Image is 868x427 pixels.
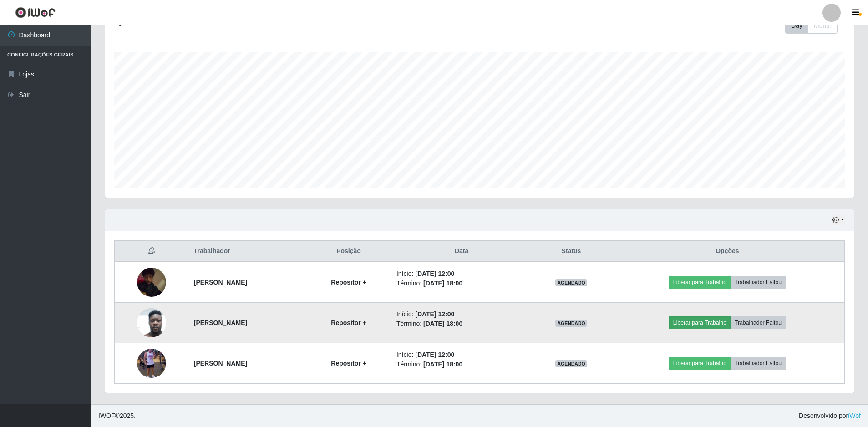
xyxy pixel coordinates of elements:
[396,279,527,288] li: Término:
[785,18,845,34] div: Toolbar with button groups
[188,241,306,262] th: Trabalhador
[137,337,166,389] img: 1755799351460.jpeg
[848,412,861,419] a: iWof
[669,357,731,370] button: Liberar para Trabalho
[396,350,527,360] li: Início:
[555,320,587,327] span: AGENDADO
[137,303,166,342] img: 1752240503599.jpeg
[423,280,462,287] time: [DATE] 18:00
[194,319,247,326] strong: [PERSON_NAME]
[98,412,115,419] span: IWOF
[808,18,838,34] button: Month
[799,411,861,421] span: Desenvolvido por
[423,361,462,368] time: [DATE] 18:00
[785,18,808,34] button: Day
[15,7,56,18] img: CoreUI Logo
[194,360,247,367] strong: [PERSON_NAME]
[396,310,527,319] li: Início:
[669,276,731,289] button: Liberar para Trabalho
[731,357,786,370] button: Trabalhador Faltou
[555,360,587,367] span: AGENDADO
[306,241,391,262] th: Posição
[331,279,366,286] strong: Repositor +
[137,264,166,300] img: 1747856587825.jpeg
[555,279,587,286] span: AGENDADO
[669,316,731,329] button: Liberar para Trabalho
[415,310,454,318] time: [DATE] 12:00
[396,269,527,279] li: Início:
[194,279,247,286] strong: [PERSON_NAME]
[331,319,366,326] strong: Repositor +
[423,320,462,327] time: [DATE] 18:00
[785,18,838,34] div: First group
[331,360,366,367] strong: Repositor +
[415,270,454,277] time: [DATE] 12:00
[731,316,786,329] button: Trabalhador Faltou
[731,276,786,289] button: Trabalhador Faltou
[610,241,845,262] th: Opções
[415,351,454,358] time: [DATE] 12:00
[391,241,532,262] th: Data
[396,319,527,329] li: Término:
[98,411,136,421] span: © 2025 .
[396,360,527,369] li: Término:
[532,241,610,262] th: Status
